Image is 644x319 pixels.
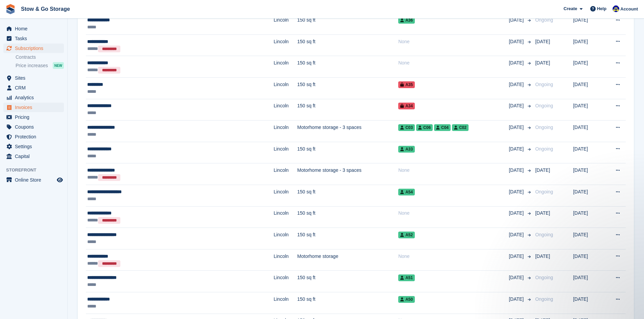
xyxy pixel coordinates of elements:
td: [DATE] [573,13,603,35]
td: 150 sq ft [297,56,398,78]
span: [DATE] [509,17,525,24]
span: Ongoing [535,82,553,87]
a: menu [3,83,64,92]
span: A33 [398,146,415,153]
span: Subscriptions [15,44,55,53]
a: Stow & Go Storage [18,3,73,15]
td: [DATE] [573,56,603,78]
td: Motorhome storage - 3 spaces [297,121,398,142]
span: Home [15,24,55,33]
td: Lincoln [273,99,297,121]
td: 150 sq ft [297,228,398,249]
td: [DATE] [573,121,603,142]
span: Tasks [15,34,55,43]
td: Lincoln [273,56,297,78]
td: Motorhome storage - 3 spaces [297,163,398,185]
img: Rob Good-Stephenson [613,5,619,12]
div: None [398,253,509,260]
td: Lincoln [273,228,297,249]
span: CRM [15,83,55,92]
span: [DATE] [509,81,525,88]
span: Price increases [16,62,48,69]
td: [DATE] [573,185,603,207]
span: [DATE] [509,231,525,238]
span: Invoices [15,103,55,112]
a: menu [3,34,64,43]
span: [DATE] [509,59,525,67]
span: Pricing [15,112,55,122]
td: [DATE] [573,292,603,314]
span: [DATE] [535,39,550,44]
span: Account [620,6,638,12]
a: menu [3,142,64,151]
span: [DATE] [509,274,525,281]
span: A50 [398,296,415,303]
td: Lincoln [273,34,297,56]
td: [DATE] [573,163,603,185]
span: C06 [416,124,433,131]
span: [DATE] [535,167,550,173]
span: Ongoing [535,232,553,237]
td: 150 sq ft [297,78,398,99]
span: Storefront [6,167,67,174]
span: Ongoing [535,275,553,280]
span: Ongoing [535,103,553,108]
div: NEW [53,62,64,69]
span: Capital [15,152,55,161]
span: [DATE] [509,296,525,303]
a: menu [3,73,64,83]
span: [DATE] [535,60,550,65]
a: menu [3,44,64,53]
td: Motorhome storage [297,249,398,271]
a: menu [3,24,64,33]
td: Lincoln [273,271,297,292]
td: Lincoln [273,163,297,185]
div: None [398,167,509,174]
span: C03 [398,124,415,131]
td: 150 sq ft [297,34,398,56]
span: Ongoing [535,189,553,194]
span: [DATE] [535,254,550,259]
span: [DATE] [509,124,525,131]
span: [DATE] [509,145,525,153]
span: Ongoing [535,17,553,23]
td: [DATE] [573,271,603,292]
a: menu [3,152,64,161]
span: Help [597,5,606,12]
td: [DATE] [573,206,603,228]
a: Preview store [56,176,64,184]
span: Protection [15,132,55,141]
td: Lincoln [273,206,297,228]
span: A34 [398,103,415,109]
td: [DATE] [573,99,603,121]
td: Lincoln [273,121,297,142]
span: C02 [452,124,469,131]
a: Contracts [16,54,64,60]
div: None [398,38,509,45]
span: Ongoing [535,296,553,302]
td: Lincoln [273,78,297,99]
td: 150 sq ft [297,206,398,228]
td: Lincoln [273,13,297,35]
td: 150 sq ft [297,185,398,207]
span: C04 [434,124,451,131]
span: [DATE] [509,102,525,109]
td: Lincoln [273,292,297,314]
span: A51 [398,274,415,281]
td: 150 sq ft [297,271,398,292]
span: [DATE] [509,210,525,217]
td: Lincoln [273,185,297,207]
td: 150 sq ft [297,142,398,163]
span: A36 [398,17,415,24]
span: [DATE] [535,210,550,216]
span: [DATE] [509,167,525,174]
td: [DATE] [573,228,603,249]
td: Lincoln [273,142,297,163]
td: 150 sq ft [297,99,398,121]
span: [DATE] [509,253,525,260]
td: [DATE] [573,249,603,271]
td: [DATE] [573,34,603,56]
span: Settings [15,142,55,151]
span: A52 [398,232,415,238]
span: [DATE] [509,38,525,45]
